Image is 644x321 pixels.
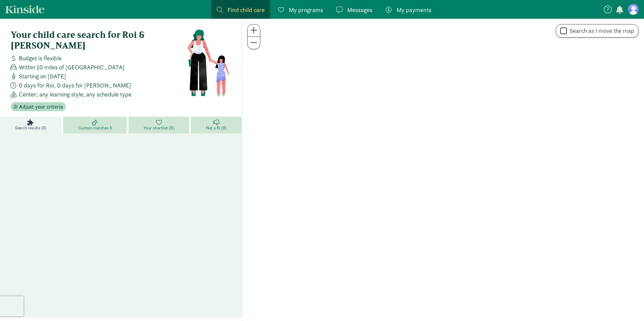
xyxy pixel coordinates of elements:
[19,54,62,63] span: Budget is flexible
[11,29,187,51] h4: Your child care search for Roi & [PERSON_NAME]
[19,72,66,81] span: Starting on [DATE]
[206,125,226,131] span: Not a fit (0)
[15,125,46,131] span: Search results (0)
[19,90,131,99] span: Center; any learning style; any schedule type
[347,5,372,14] span: Messages
[19,103,63,111] span: Adjust your criteria
[227,5,265,14] span: Find child care
[128,117,191,133] a: Your shortlist (0)
[19,63,124,72] span: Within 10 miles of [GEOGRAPHIC_DATA]
[11,102,66,112] button: Adjust your criteria
[63,117,128,133] a: Custom matches 6
[289,5,323,14] span: My programs
[191,117,241,133] a: Not a fit (0)
[567,27,634,35] label: Search as I move the map
[144,125,174,131] span: Your shortlist (0)
[396,5,431,14] span: My payments
[19,81,131,90] span: 0 days for Roi, 0 days for [PERSON_NAME]
[78,125,112,131] span: Custom matches 6
[5,5,45,13] a: Kinside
